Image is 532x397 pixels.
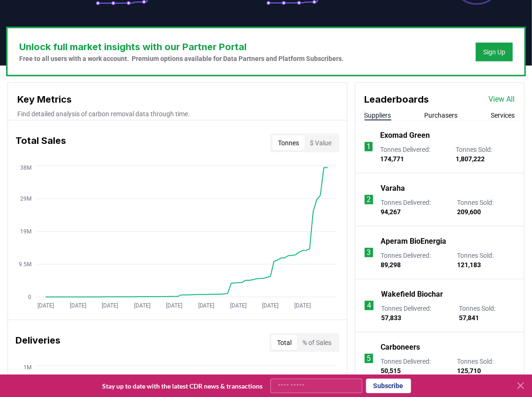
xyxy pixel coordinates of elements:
[271,335,297,350] button: Total
[19,40,344,54] h3: Unlock full market insights with our Partner Portal
[70,302,86,309] tspan: [DATE]
[272,135,305,150] button: Tonnes
[380,155,404,163] span: 174,771
[365,111,391,120] button: Suppliers
[37,302,54,309] tspan: [DATE]
[20,228,31,235] tspan: 19M
[305,135,337,150] button: $ Value
[381,304,450,322] p: Tonnes Delivered :
[20,195,31,202] tspan: 29M
[20,165,31,172] tspan: 38M
[457,208,481,216] span: 209,600
[367,353,371,364] p: 5
[367,247,371,258] p: 3
[381,357,448,375] p: Tonnes Delivered :
[17,92,337,106] h3: Key Metrics
[19,54,344,63] p: Free to all users with a work account. Premium options available for Data Partners and Platform S...
[424,111,457,120] button: Purchasers
[457,357,515,375] p: Tonnes Sold :
[23,365,31,371] tspan: 1M
[491,111,515,120] button: Services
[365,92,429,106] h3: Leaderboards
[102,302,118,309] tspan: [DATE]
[367,194,371,205] p: 2
[381,289,443,300] a: Wakefield Biochar
[367,141,371,152] p: 1
[230,302,247,309] tspan: [DATE]
[15,134,66,152] h3: Total Sales
[381,236,446,247] a: Aperam BioEnergia
[381,261,401,269] span: 89,298
[381,251,448,270] p: Tonnes Delivered :
[166,302,182,309] tspan: [DATE]
[456,155,485,163] span: 1,807,222
[457,367,481,375] span: 125,710
[262,302,279,309] tspan: [DATE]
[198,302,215,309] tspan: [DATE]
[459,314,479,322] span: 57,841
[459,304,515,322] p: Tonnes Sold :
[380,145,446,164] p: Tonnes Delivered :
[17,109,337,119] p: Find detailed analysis of carbon removal data through time.
[367,300,371,311] p: 4
[19,261,31,268] tspan: 9.5M
[381,183,405,194] a: Varaha
[488,94,515,105] a: View All
[15,333,60,352] h3: Deliveries
[483,47,505,57] a: Sign Up
[381,208,401,216] span: 94,267
[294,302,311,309] tspan: [DATE]
[381,367,401,375] span: 50,515
[457,261,481,269] span: 121,183
[28,294,31,300] tspan: 0
[457,251,515,270] p: Tonnes Sold :
[456,145,515,164] p: Tonnes Sold :
[134,302,150,309] tspan: [DATE]
[381,198,448,217] p: Tonnes Delivered :
[381,314,401,322] span: 57,833
[476,43,513,61] button: Sign Up
[457,198,515,217] p: Tonnes Sold :
[380,130,430,141] a: Exomad Green
[297,335,337,350] button: % of Sales
[381,342,420,353] a: Carboneers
